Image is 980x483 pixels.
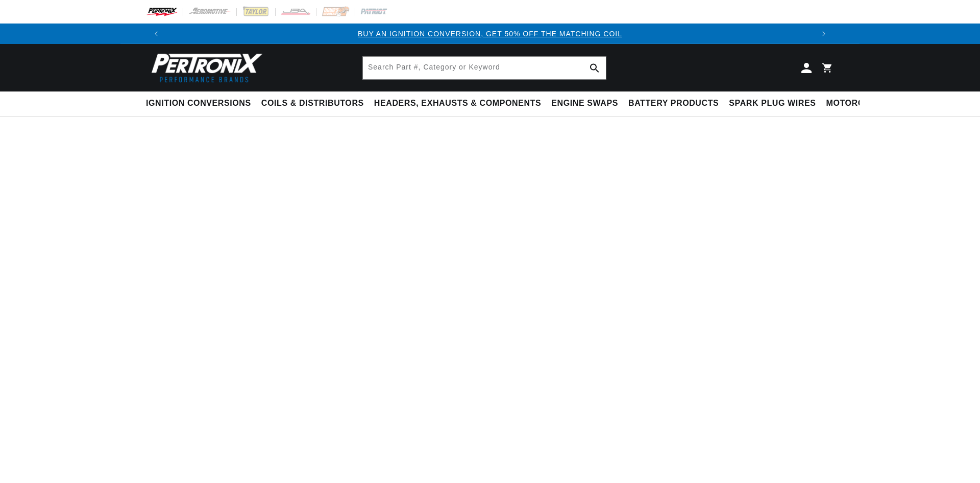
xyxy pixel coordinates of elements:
a: BUY AN IGNITION CONVERSION, GET 50% OFF THE MATCHING COIL [358,30,622,38]
span: Motorcycle [826,98,887,109]
button: Search Part #, Category or Keyword [583,57,606,79]
summary: Engine Swaps [546,91,623,116]
div: Announcement [166,28,814,39]
summary: Coils & Distributors [256,91,369,116]
span: Ignition Conversions [146,98,251,109]
input: Search Part #, Category or Keyword [363,57,606,79]
span: Engine Swaps [551,98,618,109]
span: Headers, Exhausts & Components [374,98,541,109]
button: Translation missing: en.sections.announcements.next_announcement [814,24,834,44]
span: Battery Products [628,98,719,109]
summary: Spark Plug Wires [724,91,821,116]
slideshow-component: Translation missing: en.sections.announcements.announcement_bar [120,24,860,44]
button: Translation missing: en.sections.announcements.previous_announcement [146,24,166,44]
div: 1 of 3 [166,28,814,39]
summary: Motorcycle [821,91,892,116]
span: Spark Plug Wires [729,98,816,109]
summary: Headers, Exhausts & Components [369,91,546,116]
span: Coils & Distributors [261,98,364,109]
summary: Battery Products [623,91,724,116]
summary: Ignition Conversions [146,91,256,116]
img: Pertronix [146,50,263,85]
